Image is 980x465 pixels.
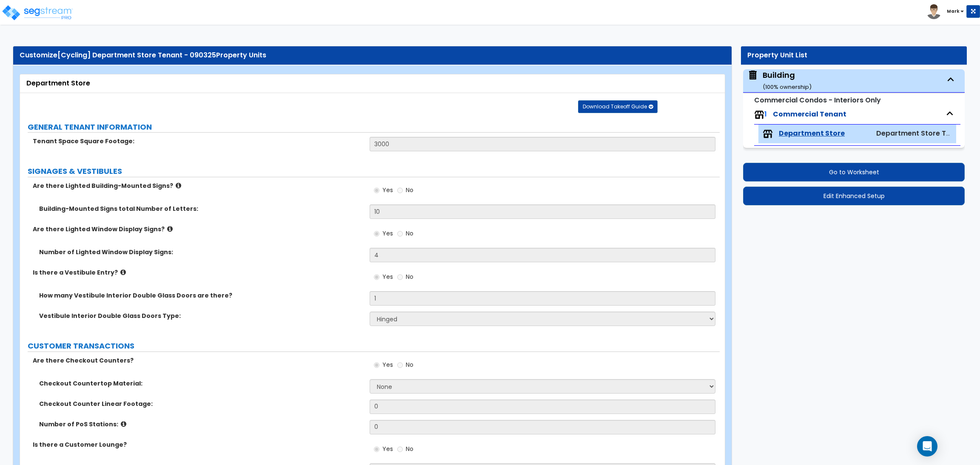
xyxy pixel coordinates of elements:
input: No [397,272,403,282]
label: Building-Mounted Signs total Number of Letters: [39,204,363,213]
input: No [397,360,403,370]
label: Vestibule Interior Double Glass Doors Type: [39,312,363,320]
label: Number of Lighted Window Display Signs: [39,248,363,256]
span: No [406,272,413,281]
input: No [397,445,403,454]
span: [Cycling] Department Store Tenant - 090325 [57,50,216,60]
div: Property Unit List [747,51,960,60]
label: Is there a Vestibule Entry? [33,268,363,277]
input: Yes [374,229,379,238]
button: Edit Enhanced Setup [743,187,965,205]
label: Is there a Customer Lounge? [33,440,363,449]
small: ( 100 % ownership) [763,83,812,91]
label: Checkout Countertop Material: [39,379,363,388]
button: Go to Worksheet [743,163,965,181]
label: CUSTOMER TRANSACTIONS [28,340,720,352]
label: Number of PoS Stations: [39,420,363,428]
label: How many Vestibule Interior Double Glass Doors are there? [39,291,363,300]
span: No [406,229,413,238]
input: No [397,229,403,238]
input: Yes [374,360,379,370]
button: Download Takeoff Guide [578,100,658,113]
img: tenants.png [754,110,764,120]
small: Commercial Condos - Interiors Only [754,95,881,105]
span: No [406,360,413,369]
label: Are there Checkout Counters? [33,356,363,365]
span: Yes [382,272,393,281]
label: Are there Lighted Window Display Signs? [33,225,363,233]
label: Tenant Space Square Footage: [33,137,363,145]
span: Building [747,70,812,91]
div: Open Intercom Messenger [917,436,937,456]
i: click for more info! [120,269,126,275]
span: Yes [382,360,393,369]
div: Customize Property Units [20,51,725,60]
span: Department Store [779,129,845,139]
img: building.svg [747,70,758,81]
input: Yes [374,445,379,454]
img: avatar.png [926,4,941,19]
span: Yes [382,229,393,238]
label: SIGNAGES & VESTIBULES [28,166,720,177]
div: Department Store [26,79,718,88]
span: Yes [382,445,393,453]
input: Yes [374,272,379,282]
span: No [406,445,413,453]
img: logo_pro_r.png [1,4,74,21]
i: click for more info! [121,421,126,427]
i: click for more info! [176,182,181,189]
span: 1 [764,109,767,119]
span: Yes [382,186,393,194]
label: Checkout Counter Linear Footage: [39,400,363,408]
img: tenants.png [763,129,773,139]
div: Building [763,70,812,91]
input: Yes [374,186,379,195]
i: click for more info! [167,226,173,232]
label: GENERAL TENANT INFORMATION [28,122,720,133]
span: No [406,186,413,194]
span: Department Store Tenant [876,128,966,138]
span: Download Takeoff Guide [583,103,647,110]
b: Mark [947,8,960,14]
input: No [397,186,403,195]
span: Commercial Tenant [773,109,846,119]
label: Are there Lighted Building-Mounted Signs? [33,181,363,190]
